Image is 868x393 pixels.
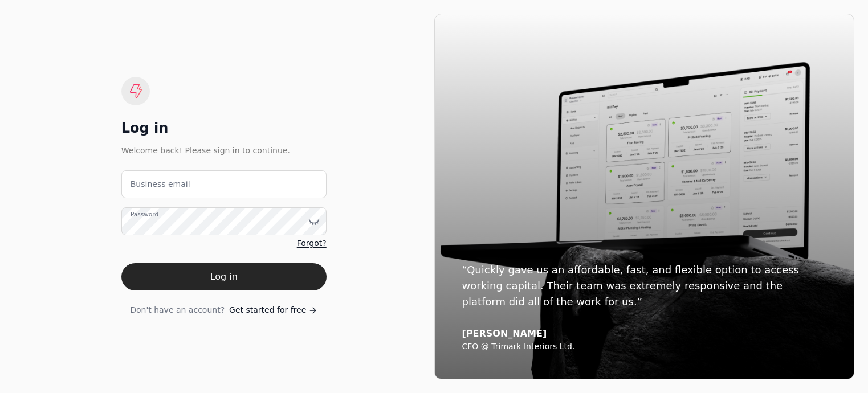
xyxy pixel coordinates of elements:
[462,262,827,310] div: “Quickly gave us an affordable, fast, and flexible option to access working capital. Their team w...
[121,144,327,157] div: Welcome back! Please sign in to continue.
[121,119,327,137] div: Log in
[229,304,317,316] a: Get started for free
[131,210,158,219] label: Password
[462,328,827,339] div: [PERSON_NAME]
[130,304,225,316] span: Don't have an account?
[121,263,327,290] button: Log in
[462,342,827,352] div: CFO @ Trimark Interiors Ltd.
[131,178,190,190] label: Business email
[297,238,327,249] a: Forgot?
[229,304,306,316] span: Get started for free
